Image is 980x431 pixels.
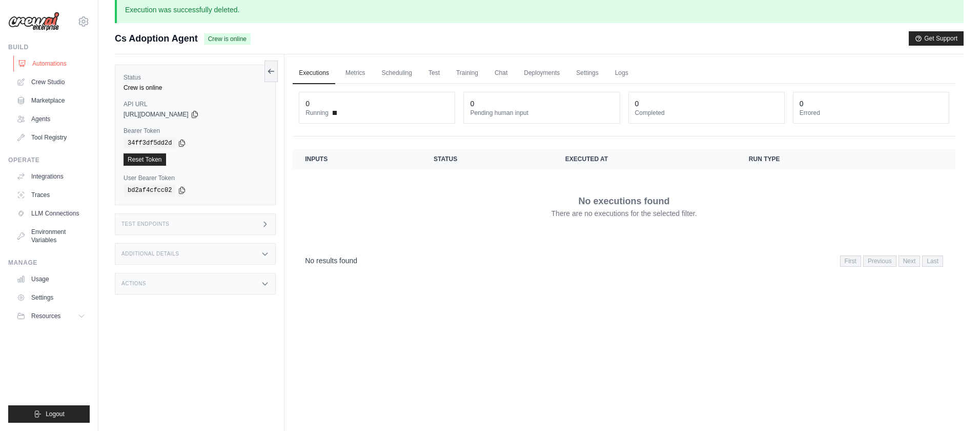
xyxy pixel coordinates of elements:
[635,99,639,109] div: 0
[12,289,90,306] a: Settings
[12,271,90,287] a: Usage
[8,405,90,423] button: Logout
[12,74,90,90] a: Crew Studio
[12,129,90,146] a: Tool Registry
[470,99,474,109] div: 0
[518,63,566,84] a: Deployments
[609,63,635,84] a: Logs
[12,168,90,185] a: Integrations
[293,63,335,84] a: Executions
[121,281,146,287] h3: Actions
[339,63,372,84] a: Metrics
[450,63,484,84] a: Training
[421,149,553,169] th: Status
[909,31,964,46] button: Get Support
[293,247,955,273] nav: Pagination
[488,63,514,84] a: Chat
[12,92,90,109] a: Marketplace
[12,187,90,203] a: Traces
[13,55,91,72] a: Automations
[553,149,737,169] th: Executed at
[899,256,921,267] span: Next
[124,73,267,82] label: Status
[840,256,943,267] nav: Pagination
[293,149,421,169] th: Inputs
[737,149,888,169] th: Run Type
[293,149,955,273] section: Crew executions table
[635,109,778,117] dt: Completed
[124,174,267,182] label: User Bearer Token
[46,410,65,418] span: Logout
[800,99,804,109] div: 0
[8,259,90,267] div: Manage
[863,256,896,267] span: Previous
[8,43,90,51] div: Build
[376,63,418,84] a: Scheduling
[305,256,357,266] p: No results found
[124,153,166,166] a: Reset Token
[800,109,943,117] dt: Errored
[115,31,198,46] span: Cs Adoption Agent
[204,33,251,45] span: Crew is online
[422,63,446,84] a: Test
[12,205,90,222] a: LLM Connections
[121,251,179,257] h3: Additional Details
[579,194,670,208] p: No executions found
[840,256,861,267] span: First
[124,184,176,197] code: bd2af4cfcc02
[922,256,943,267] span: Last
[570,63,604,84] a: Settings
[124,84,267,92] div: Crew is online
[8,12,59,31] img: Logo
[121,221,170,227] h3: Test Endpoints
[124,127,267,135] label: Bearer Token
[124,110,189,119] span: [URL][DOMAIN_NAME]
[305,109,329,117] span: Running
[12,111,90,127] a: Agents
[12,308,90,324] button: Resources
[12,224,90,248] a: Environment Variables
[8,156,90,164] div: Operate
[124,100,267,108] label: API URL
[31,312,60,320] span: Resources
[470,109,613,117] dt: Pending human input
[552,208,697,219] p: There are no executions for the selected filter.
[124,137,176,149] code: 34ff3df5dd2d
[305,99,310,109] div: 0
